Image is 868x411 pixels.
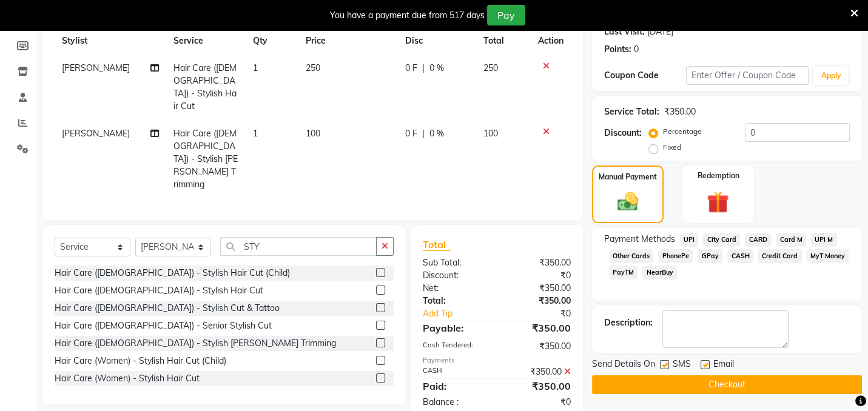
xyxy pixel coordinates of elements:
[599,172,657,182] label: Manual Payment
[62,128,130,139] span: [PERSON_NAME]
[55,267,290,279] div: Hair Care ([DEMOGRAPHIC_DATA]) - Stylish Hair Cut (Child)
[811,233,837,247] span: UPI M
[476,27,531,55] th: Total
[330,9,485,22] div: You have a payment due from 517 days
[700,189,736,216] img: _gift.svg
[497,295,580,307] div: ₹350.00
[306,128,320,139] span: 100
[497,366,580,378] div: ₹350.00
[611,190,645,214] img: _cash.svg
[55,355,226,367] div: Hair Care (Women) - Stylish Hair Cut (Child)
[405,62,417,75] span: 0 F
[173,62,237,112] span: Hair Care ([DEMOGRAPHIC_DATA]) - Stylish Hair Cut
[531,27,571,55] th: Action
[813,67,848,85] button: Apply
[758,249,802,263] span: Credit Card
[663,126,702,137] label: Percentage
[609,266,638,279] span: PayTM
[703,233,740,247] span: City Card
[423,238,451,251] span: Total
[497,282,580,295] div: ₹350.00
[414,307,511,320] a: Add Tip
[414,295,497,307] div: Total:
[55,302,280,315] div: Hair Care ([DEMOGRAPHIC_DATA]) - Stylish Cut & Tattoo
[807,249,849,263] span: MyT Money
[306,62,320,73] span: 250
[497,396,580,409] div: ₹0
[414,256,497,269] div: Sub Total:
[592,375,862,394] button: Checkout
[511,307,580,320] div: ₹0
[173,128,238,190] span: Hair Care ([DEMOGRAPHIC_DATA]) - Stylish [PERSON_NAME] Trimming
[497,379,580,393] div: ₹350.00
[55,319,272,332] div: Hair Care ([DEMOGRAPHIC_DATA]) - Senior Stylish Cut
[745,233,771,247] span: CARD
[398,27,476,55] th: Disc
[592,358,655,373] span: Send Details On
[166,27,246,55] th: Service
[55,372,200,385] div: Hair Care (Women) - Stylish Hair Cut
[634,43,639,56] div: 0
[405,127,417,140] span: 0 F
[414,282,497,295] div: Net:
[604,69,686,82] div: Coupon Code
[414,379,497,393] div: Paid:
[298,27,398,55] th: Price
[604,233,675,246] span: Payment Methods
[776,233,806,247] span: Card M
[253,62,258,73] span: 1
[487,5,525,25] button: Pay
[673,358,691,373] span: SMS
[429,62,444,75] span: 0 %
[497,340,580,353] div: ₹350.00
[483,62,498,73] span: 250
[414,366,497,378] div: CASH
[604,25,645,38] div: Last Visit:
[609,249,654,263] span: Other Cards
[62,62,130,73] span: [PERSON_NAME]
[55,337,336,350] div: Hair Care ([DEMOGRAPHIC_DATA]) - Stylish [PERSON_NAME] Trimming
[604,127,642,139] div: Discount:
[497,256,580,269] div: ₹350.00
[414,321,497,335] div: Payable:
[414,340,497,353] div: Cash Tendered:
[422,62,425,75] span: |
[663,142,681,153] label: Fixed
[414,396,497,409] div: Balance :
[727,249,753,263] span: CASH
[664,105,696,118] div: ₹350.00
[422,127,425,140] span: |
[497,321,580,335] div: ₹350.00
[642,266,677,279] span: NearBuy
[697,170,739,181] label: Redemption
[713,358,734,373] span: Email
[220,237,377,256] input: Search or Scan
[55,284,263,297] div: Hair Care ([DEMOGRAPHIC_DATA]) - Stylish Hair Cut
[55,27,166,55] th: Stylist
[658,249,693,263] span: PhonePe
[414,269,497,282] div: Discount:
[686,66,809,85] input: Enter Offer / Coupon Code
[604,43,631,56] div: Points:
[423,355,571,366] div: Payments
[246,27,298,55] th: Qty
[647,25,673,38] div: [DATE]
[604,316,653,329] div: Description:
[604,105,659,118] div: Service Total:
[483,128,498,139] span: 100
[698,249,722,263] span: GPay
[429,127,444,140] span: 0 %
[497,269,580,282] div: ₹0
[253,128,258,139] span: 1
[680,233,699,247] span: UPI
